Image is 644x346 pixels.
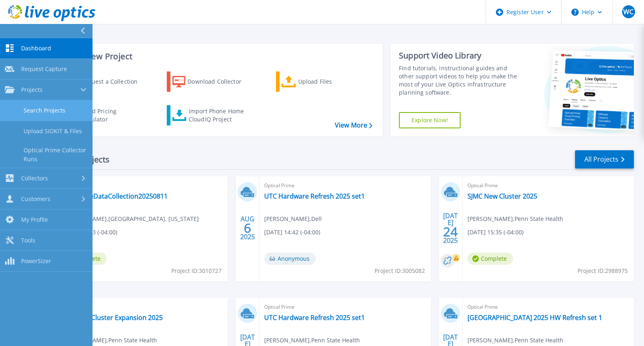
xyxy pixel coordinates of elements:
[264,214,322,223] span: [PERSON_NAME] , Dell
[467,253,513,265] span: Complete
[61,303,223,311] span: Optical Prime
[264,303,426,311] span: Optical Prime
[443,213,458,243] div: [DATE] 2025
[81,74,146,90] div: Request a Collection
[375,266,425,275] span: Project ID: 3005082
[21,257,51,265] span: PowerSizer
[467,192,537,200] a: SJMC New Cluster 2025
[21,45,51,52] span: Dashboard
[58,52,372,61] h3: Start a New Project
[244,225,251,231] span: 6
[276,71,366,92] a: Upload Files
[58,105,148,125] a: Cloud Pricing Calculator
[264,181,426,190] span: Optical Prime
[264,336,360,345] span: [PERSON_NAME] , Penn State Health
[21,195,50,203] span: Customers
[467,181,629,190] span: Optical Prime
[264,228,320,237] span: [DATE] 14:42 (-04:00)
[467,336,563,345] span: [PERSON_NAME] , Penn State Health
[399,112,461,128] a: Explore Now!
[467,303,629,311] span: Optical Prime
[61,336,157,345] span: [PERSON_NAME] , Penn State Health
[399,50,521,61] div: Support Video Library
[21,216,48,223] span: My Profile
[21,237,35,244] span: Tools
[61,192,168,200] a: NewCastleDataCollection20250811
[80,107,144,123] div: Cloud Pricing Calculator
[264,314,365,322] a: UTC Hardware Refresh 2025 set1
[21,65,67,73] span: Request Capture
[443,228,458,235] span: 24
[264,253,316,265] span: Anonymous
[623,9,633,15] span: WC
[577,266,628,275] span: Project ID: 2988975
[240,213,255,243] div: AUG 2025
[61,181,223,190] span: Optical Prime
[264,192,365,200] a: UTC Hardware Refresh 2025 set1
[335,121,373,129] a: View More
[298,74,363,90] div: Upload Files
[58,71,148,92] a: Request a Collection
[399,64,521,97] div: Find tutorials, instructional guides and other support videos to help you make the most of your L...
[61,214,199,223] span: [PERSON_NAME] , [GEOGRAPHIC_DATA], [US_STATE]
[21,175,48,182] span: Collectors
[467,214,563,223] span: [PERSON_NAME] , Penn State Health
[575,150,634,169] a: All Projects
[21,86,43,93] span: Projects
[171,266,222,275] span: Project ID: 3010727
[467,314,602,322] a: [GEOGRAPHIC_DATA] 2025 HW Refresh set 1
[167,71,257,92] a: Download Collector
[189,107,252,123] div: Import Phone Home CloudIQ Project
[467,228,523,237] span: [DATE] 15:35 (-04:00)
[61,314,163,322] a: HSH New Cluster Expansion 2025
[187,74,252,90] div: Download Collector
